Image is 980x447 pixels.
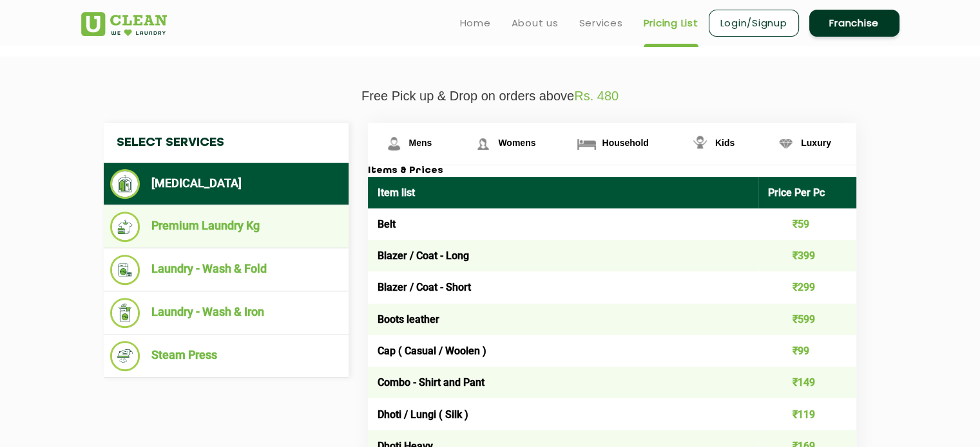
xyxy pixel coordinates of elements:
[709,10,799,37] a: Login/Signup
[758,271,856,303] td: ₹299
[110,298,140,328] img: Laundry - Wash & Iron
[110,169,140,199] img: Dry Cleaning
[110,341,140,371] img: Steam Press
[368,367,759,398] td: Combo - Shirt and Pant
[758,367,856,398] td: ₹149
[715,138,735,148] span: Kids
[81,12,167,36] img: UClean Laundry and Dry Cleaning
[801,138,831,148] span: Luxury
[368,177,759,208] th: Item list
[110,212,140,242] img: Premium Laundry Kg
[368,271,759,303] td: Blazer / Coat - Short
[689,132,711,155] img: Kids
[383,132,405,155] img: Mens
[368,398,759,430] td: Dhoti / Lungi ( Silk )
[368,304,759,335] td: Boots leather
[809,10,899,37] a: Franchise
[774,132,797,155] img: Luxury
[758,335,856,367] td: ₹99
[368,335,759,367] td: Cap ( Casual / Woolen )
[758,398,856,430] td: ₹119
[758,208,856,240] td: ₹59
[81,89,899,104] p: Free Pick up & Drop on orders above
[368,240,759,271] td: Blazer / Coat - Long
[460,15,491,31] a: Home
[472,132,494,155] img: Womens
[579,15,623,31] a: Services
[644,15,698,31] a: Pricing List
[110,212,342,242] li: Premium Laundry Kg
[512,15,559,31] a: About us
[574,89,619,103] span: Rs. 480
[104,123,349,163] h4: Select Services
[110,341,342,371] li: Steam Press
[110,169,342,199] li: [MEDICAL_DATA]
[498,138,535,148] span: Womens
[758,177,856,208] th: Price Per Pc
[602,138,648,148] span: Household
[758,304,856,335] td: ₹599
[110,298,342,328] li: Laundry - Wash & Iron
[758,240,856,271] td: ₹399
[409,138,432,148] span: Mens
[368,165,856,177] h3: Items & Prices
[575,132,598,155] img: Household
[110,255,140,285] img: Laundry - Wash & Fold
[110,255,342,285] li: Laundry - Wash & Fold
[368,208,759,240] td: Belt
